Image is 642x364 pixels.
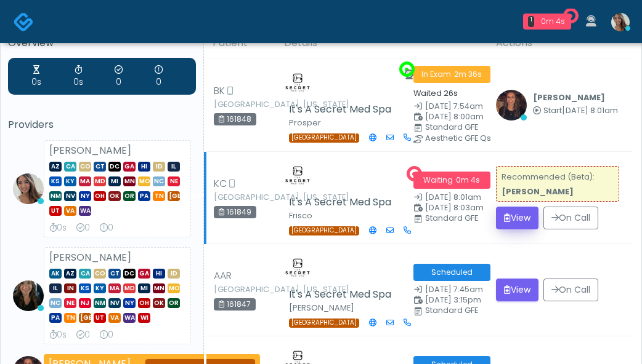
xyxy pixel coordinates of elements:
[289,104,397,115] h5: It's A Secret Med Spa
[153,283,165,293] span: MN
[533,92,605,103] b: [PERSON_NAME]
[528,16,534,27] div: 1
[49,313,62,323] span: PA
[489,28,632,58] th: Actions
[543,279,598,301] button: On Call
[108,191,121,201] span: OK
[425,111,484,122] span: [DATE] 8:00am
[94,313,106,323] span: UT
[64,176,76,186] span: KY
[108,298,121,308] span: NV
[123,269,136,279] span: DC
[79,269,91,279] span: CA
[31,64,41,89] div: Average Wait Time
[153,298,165,308] span: OK
[153,162,165,172] span: ID
[496,279,538,301] button: View
[425,135,493,142] div: Aesthetic GFE Qs
[153,176,165,186] span: NC
[76,222,90,234] div: Exams Completed
[516,9,579,34] a: 1 0m 4s
[49,176,62,186] span: KS
[289,210,312,221] small: Frisco
[289,318,359,328] span: [GEOGRAPHIC_DATA]
[155,64,163,89] div: Extended Exams
[533,107,618,115] small: Started at
[214,298,256,311] div: 161847
[425,202,484,213] span: [DATE] 8:03am
[123,176,136,186] span: MN
[413,264,490,281] span: Scheduled
[94,298,106,308] span: NM
[425,124,493,131] div: Standard GFE
[214,84,225,98] span: BK
[79,206,91,216] span: WA
[425,215,493,222] div: Standard GFE
[282,159,313,190] img: Amanda Creel
[502,172,595,197] small: Recommended (Beta):
[64,162,76,172] span: CA
[79,283,91,293] span: KS
[49,269,62,279] span: AK
[94,283,106,293] span: KY
[49,162,62,172] span: AZ
[94,191,106,201] span: OH
[413,172,490,189] span: Waiting ·
[49,191,62,201] span: NM
[539,16,566,27] div: 0m 4s
[100,329,113,341] div: Extended Exams
[425,192,481,202] span: [DATE] 8:01am
[543,207,598,229] button: On Call
[138,283,150,293] span: MI
[123,313,136,323] span: WA
[49,222,67,234] div: Average Review Time
[138,269,150,279] span: GA
[94,176,106,186] span: MD
[282,251,313,282] img: Amanda Creel
[94,162,106,172] span: CT
[168,162,180,172] span: IL
[64,283,76,293] span: IN
[289,226,359,235] span: [GEOGRAPHIC_DATA]
[168,176,180,186] span: NE
[277,28,489,58] th: Details
[413,286,481,294] small: Date Created
[8,119,196,130] h5: Providers
[13,280,44,311] img: Michelle Picione
[138,191,150,201] span: PA
[425,295,481,305] span: [DATE] 3:15pm
[205,28,277,58] th: Patient
[14,12,34,32] img: Docovia
[214,176,227,191] span: KC
[64,298,76,308] span: NE
[454,69,482,79] span: 2m 36s
[64,191,76,201] span: NV
[282,66,313,97] img: Amanda Creel
[108,176,121,186] span: MI
[64,313,76,323] span: TN
[289,117,321,128] small: Prosper
[496,90,527,121] img: Rozlyn Bauer
[214,269,232,283] span: AAR
[49,250,131,264] strong: [PERSON_NAME]
[108,283,121,293] span: MA
[413,194,481,202] small: Date Created
[138,176,150,186] span: MO
[108,313,121,323] span: VA
[10,5,47,42] button: Open LiveChat chat widget
[138,298,150,308] span: OH
[289,289,397,300] h5: It's A Secret Med Spa
[153,191,165,201] span: TN
[123,298,136,308] span: NY
[49,329,67,341] div: Average Review Time
[79,162,91,172] span: CO
[168,191,180,201] span: [GEOGRAPHIC_DATA]
[49,298,62,308] span: NC
[413,88,458,98] small: Waited 26s
[49,143,131,157] strong: [PERSON_NAME]
[123,162,136,172] span: GA
[413,66,490,83] span: In Exam ·
[108,162,121,172] span: DC
[168,269,180,279] span: ID
[502,186,574,197] strong: [PERSON_NAME]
